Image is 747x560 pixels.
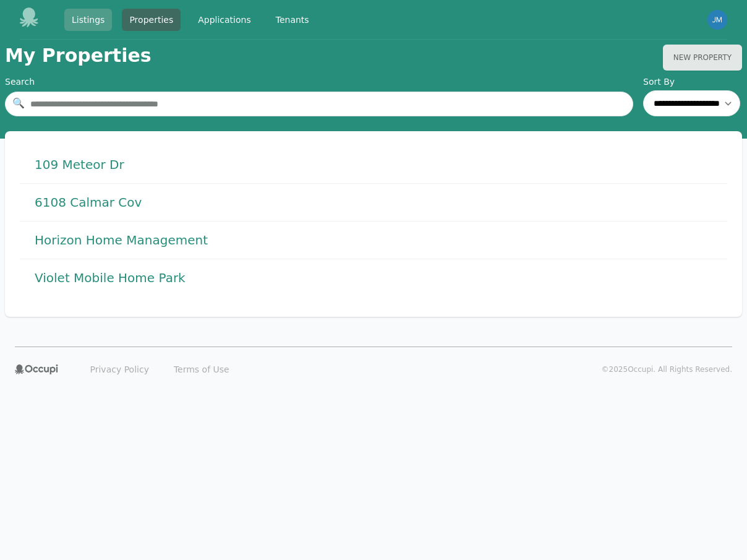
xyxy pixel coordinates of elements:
[83,360,156,379] a: Privacy Policy
[122,9,181,31] a: Properties
[190,9,258,31] a: Applications
[64,9,112,31] a: Listings
[35,156,124,173] a: 109 Meteor Dr
[643,75,742,88] label: Sort By
[35,269,186,286] a: Violet Mobile Home Park
[35,231,208,249] a: Horizon Home Management
[663,45,742,71] button: New Property
[5,75,633,88] div: Search
[166,360,237,379] a: Terms of Use
[5,45,152,71] h1: My Properties
[35,194,142,211] a: 6108 Calmar Cov
[602,364,732,374] p: © 2025 Occupi. All Rights Reserved.
[268,9,317,31] a: Tenants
